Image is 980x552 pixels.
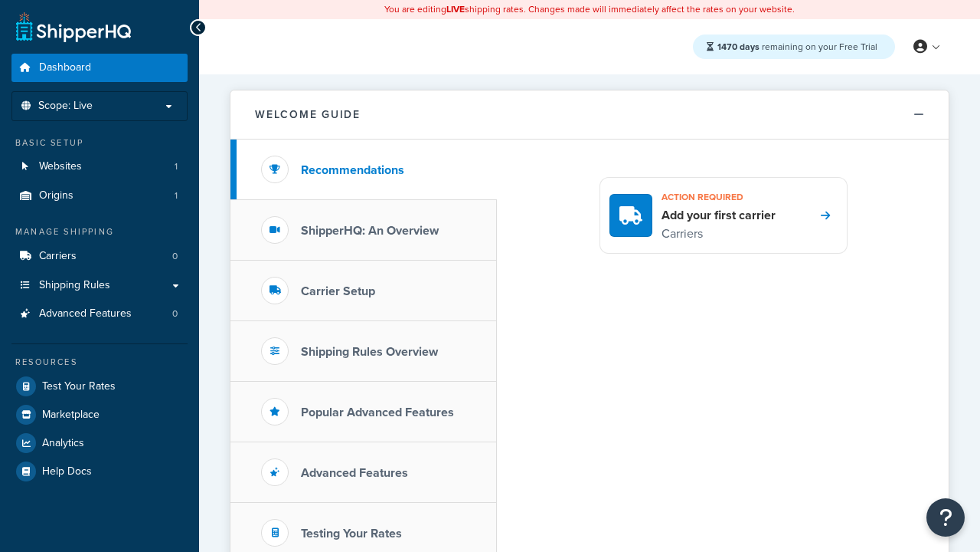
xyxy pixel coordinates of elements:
[172,250,178,263] span: 0
[301,284,375,298] h3: Carrier Setup
[11,136,188,149] div: Basic Setup
[39,307,132,320] span: Advanced Features
[11,458,188,485] a: Help Docs
[11,271,188,300] a: Shipping Rules
[42,380,116,393] span: Test Your Rates
[39,160,82,173] span: Websites
[230,90,949,140] button: Welcome Guide
[717,40,877,54] span: remaining on your Free Trial
[11,182,188,210] li: Origins
[11,373,188,400] a: Test Your Rates
[11,153,188,181] a: Websites1
[42,437,84,450] span: Analytics
[301,163,404,177] h3: Recommendations
[39,61,91,74] span: Dashboard
[39,189,73,202] span: Origins
[661,224,776,244] p: Carriers
[11,401,188,429] a: Marketplace
[11,242,188,271] li: Carriers
[11,429,188,457] a: Analytics
[661,207,776,224] h4: Add your first carrier
[11,242,188,271] a: Carriers0
[175,160,178,173] span: 1
[11,225,188,238] div: Manage Shipping
[301,406,454,419] h3: Popular Advanced Features
[301,466,408,480] h3: Advanced Features
[11,300,188,328] li: Advanced Features
[11,356,188,369] div: Resources
[11,182,188,210] a: Origins1
[39,250,77,263] span: Carriers
[42,409,100,422] span: Marketplace
[301,345,438,359] h3: Shipping Rules Overview
[255,109,361,120] h2: Welcome Guide
[717,40,759,54] strong: 1470 days
[446,2,465,16] b: LIVE
[661,187,776,207] h3: Action required
[42,465,92,478] span: Help Docs
[301,527,402,540] h3: Testing Your Rates
[11,153,188,181] li: Websites
[38,100,93,113] span: Scope: Live
[172,307,178,320] span: 0
[11,54,188,82] a: Dashboard
[11,300,188,328] a: Advanced Features0
[39,279,110,292] span: Shipping Rules
[175,189,178,202] span: 1
[301,224,439,238] h3: ShipperHQ: An Overview
[926,498,965,537] button: Open Resource Center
